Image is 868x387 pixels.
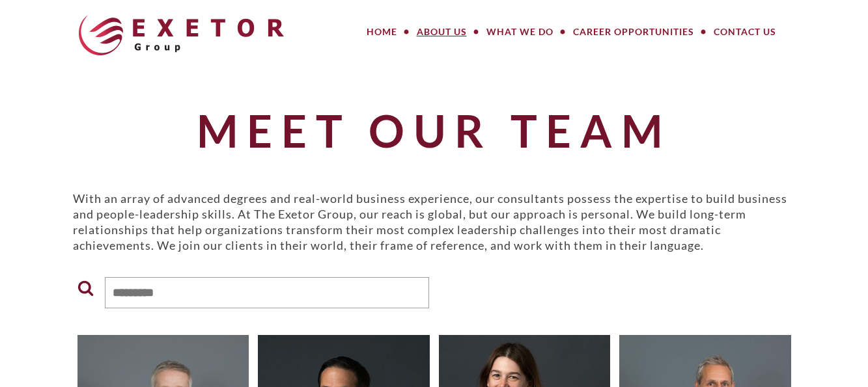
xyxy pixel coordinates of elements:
a: Home [357,19,407,45]
h1: Meet Our Team [73,106,796,155]
p: With an array of advanced degrees and real-world business experience, our consultants possess the... [73,191,796,253]
img: The Exetor Group [79,15,284,55]
a: What We Do [477,19,563,45]
a: Contact Us [704,19,786,45]
a: About Us [407,19,477,45]
a: Career Opportunities [563,19,704,45]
